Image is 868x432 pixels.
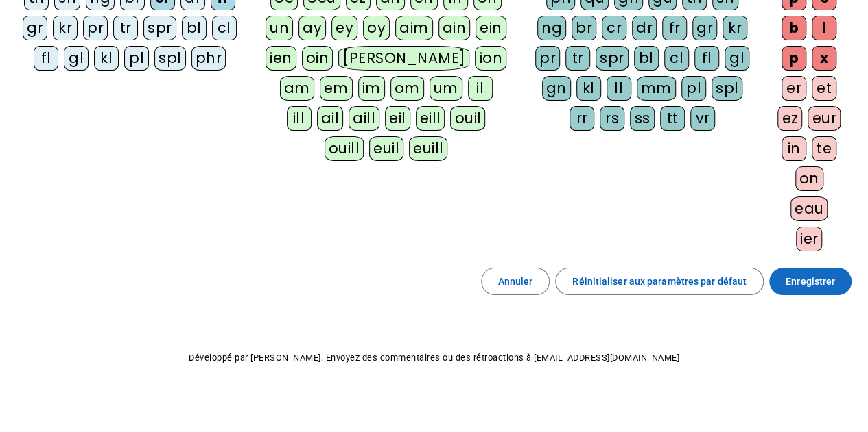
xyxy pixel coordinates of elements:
[795,166,823,191] div: on
[23,16,47,40] div: gr
[537,16,566,40] div: ng
[468,76,493,101] div: il
[476,16,506,40] div: ein
[790,196,828,221] div: eau
[596,46,629,71] div: spr
[634,46,659,71] div: bl
[812,136,836,161] div: te
[182,16,207,40] div: bl
[212,16,237,40] div: cl
[395,16,433,40] div: aim
[570,106,594,131] div: rr
[782,136,806,161] div: in
[280,76,314,101] div: am
[782,16,806,40] div: b
[475,46,506,71] div: ion
[83,16,108,40] div: pr
[681,76,706,101] div: pl
[349,106,379,131] div: aill
[438,16,471,40] div: ain
[662,16,687,40] div: fr
[630,106,655,131] div: ss
[694,46,719,71] div: fl
[317,106,344,131] div: ail
[565,46,590,71] div: tr
[416,106,445,131] div: eill
[782,76,806,101] div: er
[690,106,715,131] div: vr
[338,46,469,71] div: [PERSON_NAME]
[409,136,447,161] div: euill
[124,46,149,71] div: pl
[664,46,689,71] div: cl
[812,76,836,101] div: et
[542,76,571,101] div: gn
[64,46,89,71] div: gl
[320,76,353,101] div: em
[600,106,624,131] div: rs
[154,46,186,71] div: spl
[576,76,601,101] div: kl
[786,273,835,290] span: Enregistrer
[602,16,626,40] div: cr
[94,46,119,71] div: kl
[782,46,806,71] div: p
[481,268,550,295] button: Annuler
[723,16,747,40] div: kr
[712,76,743,101] div: spl
[369,136,403,161] div: euil
[812,46,836,71] div: x
[266,16,293,40] div: un
[298,16,326,40] div: ay
[390,76,424,101] div: om
[572,16,596,40] div: br
[143,16,176,40] div: spr
[287,106,312,131] div: ill
[660,106,685,131] div: tt
[632,16,657,40] div: dr
[769,268,852,295] button: Enregistrer
[302,46,333,71] div: oin
[325,136,364,161] div: ouill
[450,106,485,131] div: ouil
[808,106,841,131] div: eur
[385,106,410,131] div: eil
[498,273,533,290] span: Annuler
[812,16,836,40] div: l
[607,76,631,101] div: ll
[358,76,385,101] div: im
[725,46,749,71] div: gl
[555,268,764,295] button: Réinitialiser aux paramètres par défaut
[692,16,717,40] div: gr
[777,106,802,131] div: ez
[572,273,747,290] span: Réinitialiser aux paramètres par défaut
[430,76,462,101] div: um
[191,46,226,71] div: phr
[266,46,296,71] div: ien
[796,227,823,251] div: ier
[53,16,78,40] div: kr
[363,16,390,40] div: oy
[535,46,560,71] div: pr
[637,76,676,101] div: mm
[113,16,138,40] div: tr
[331,16,357,40] div: ey
[11,350,857,366] p: Développé par [PERSON_NAME]. Envoyez des commentaires ou des rétroactions à [EMAIL_ADDRESS][DOMAI...
[34,46,58,71] div: fl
